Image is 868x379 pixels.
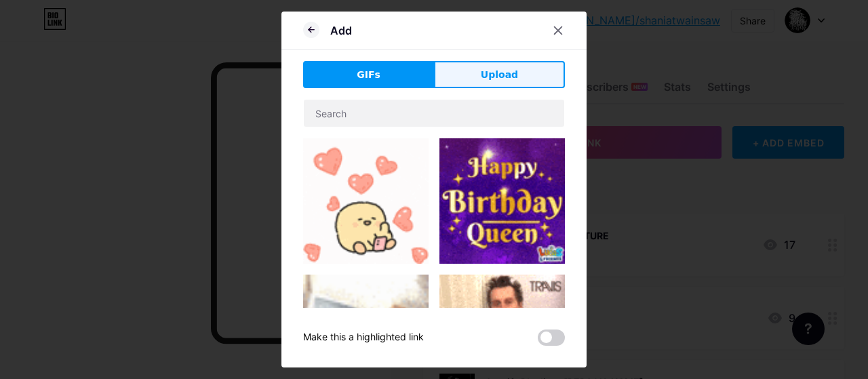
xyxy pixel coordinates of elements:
[330,22,352,39] div: Add
[303,61,434,88] button: GIFs
[303,330,424,346] div: Make this a highlighted link
[303,138,429,264] img: Gihpy
[481,68,518,82] span: Upload
[304,100,564,127] input: Search
[439,138,565,264] img: Gihpy
[357,68,380,82] span: GIFs
[434,61,565,88] button: Upload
